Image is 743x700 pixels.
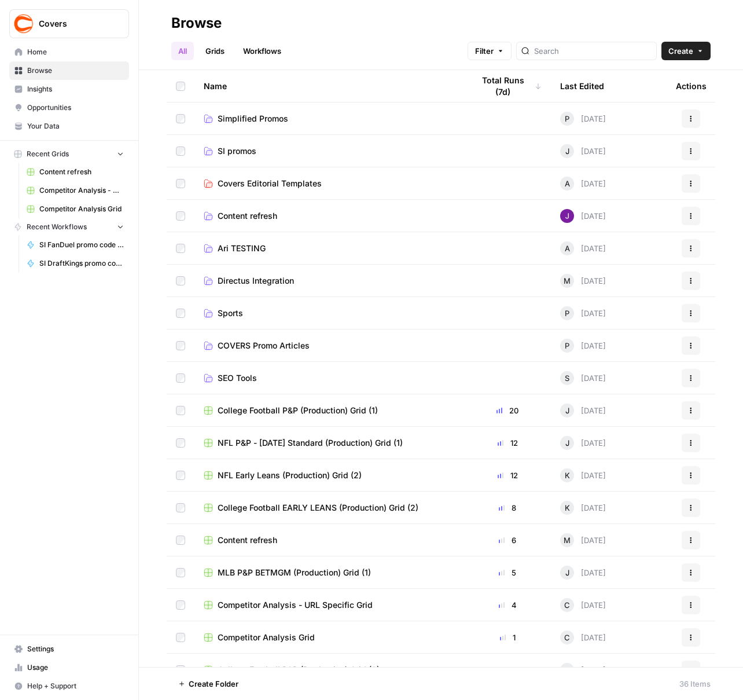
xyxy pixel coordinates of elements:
[204,210,455,222] a: Content refresh
[565,145,569,157] span: J
[13,13,34,34] img: Covers Logo
[218,275,294,287] span: Directus Integration
[204,470,455,481] a: NFL Early Leans (Production) Grid (2)
[171,14,222,32] div: Browse
[204,664,455,676] a: College Football P&P (Production) Grid (2)
[39,185,124,196] span: Competitor Analysis - URL Specific Grid
[27,47,124,57] span: Home
[565,567,569,578] span: J
[204,372,455,384] a: SEO Tools
[204,275,455,287] a: Directus Integration
[564,599,570,611] span: C
[565,113,569,124] span: P
[565,178,570,189] span: A
[565,502,570,514] span: K
[39,18,109,30] span: Covers
[218,145,256,157] span: SI promos
[564,632,570,643] span: C
[560,598,606,612] div: [DATE]
[468,42,512,60] button: Filter
[661,42,711,60] button: Create
[473,70,542,102] div: Total Runs (7d)
[676,70,707,102] div: Actions
[473,470,542,481] div: 12
[475,45,494,57] span: Filter
[204,534,455,546] a: Content refresh
[27,121,124,131] span: Your Data
[565,372,569,384] span: S
[9,98,129,117] a: Opportunities
[565,405,569,416] span: J
[560,436,606,450] div: [DATE]
[9,640,129,658] a: Settings
[565,307,569,319] span: P
[560,566,606,580] div: [DATE]
[9,80,129,98] a: Insights
[21,181,129,200] a: Competitor Analysis - URL Specific Grid
[560,306,606,320] div: [DATE]
[218,307,243,319] span: Sports
[565,470,570,481] span: K
[9,61,129,80] a: Browse
[204,178,455,189] a: Covers Editorial Templates
[39,258,124,269] span: SI DraftKings promo code articles
[218,405,378,416] span: College Football P&P (Production) Grid (1)
[9,145,129,163] button: Recent Grids
[171,42,194,60] a: All
[560,533,606,547] div: [DATE]
[204,599,455,611] a: Competitor Analysis - URL Specific Grid
[473,405,542,416] div: 20
[218,243,266,254] span: Ari TESTING
[560,112,606,126] div: [DATE]
[204,113,455,124] a: Simplified Promos
[218,113,288,124] span: Simplified Promos
[218,210,277,222] span: Content refresh
[565,664,569,676] span: J
[39,167,124,177] span: Content refresh
[27,149,69,159] span: Recent Grids
[236,42,288,60] a: Workflows
[9,43,129,61] a: Home
[565,340,569,351] span: P
[27,222,87,232] span: Recent Workflows
[27,102,124,113] span: Opportunities
[473,437,542,449] div: 12
[39,204,124,214] span: Competitor Analysis Grid
[473,632,542,643] div: 1
[204,70,455,102] div: Name
[560,339,606,353] div: [DATE]
[189,678,238,690] span: Create Folder
[9,218,129,236] button: Recent Workflows
[560,274,606,288] div: [DATE]
[560,144,606,158] div: [DATE]
[21,200,129,218] a: Competitor Analysis Grid
[198,42,231,60] a: Grids
[218,178,322,189] span: Covers Editorial Templates
[27,644,124,654] span: Settings
[218,599,373,611] span: Competitor Analysis - URL Specific Grid
[204,502,455,514] a: College Football EARLY LEANS (Production) Grid (2)
[27,681,124,691] span: Help + Support
[473,664,542,676] div: 0
[560,404,606,417] div: [DATE]
[9,117,129,135] a: Your Data
[560,209,574,223] img: nj1ssy6o3lyd6ijko0eoja4aphzn
[218,664,380,676] span: College Football P&P (Production) Grid (2)
[27,65,124,76] span: Browse
[27,662,124,673] span: Usage
[560,371,606,385] div: [DATE]
[534,45,652,57] input: Search
[560,501,606,515] div: [DATE]
[204,405,455,416] a: College Football P&P (Production) Grid (1)
[204,307,455,319] a: Sports
[560,468,606,482] div: [DATE]
[679,678,711,690] div: 36 Items
[9,9,129,38] button: Workspace: Covers
[473,534,542,546] div: 6
[9,677,129,695] button: Help + Support
[560,177,606,190] div: [DATE]
[204,340,455,351] a: COVERS Promo Articles
[560,241,606,255] div: [DATE]
[218,534,277,546] span: Content refresh
[218,340,310,351] span: COVERS Promo Articles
